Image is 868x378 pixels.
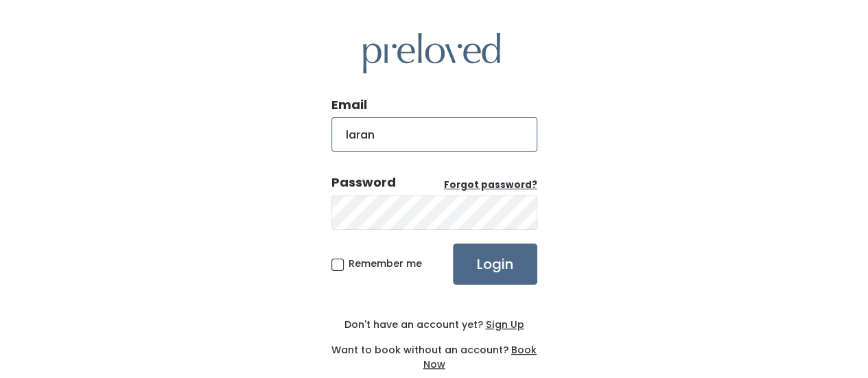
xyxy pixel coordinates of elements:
div: Password [331,174,396,191]
u: Forgot password? [444,178,537,191]
img: preloved logo [363,33,500,73]
input: Login [453,244,537,285]
span: Remember me [349,257,422,270]
a: Book Now [423,343,537,371]
div: Don't have an account yet? [331,318,537,332]
div: Want to book without an account? [331,332,537,372]
label: Email [331,96,367,114]
u: Sign Up [486,318,524,331]
a: Forgot password? [444,178,537,192]
a: Sign Up [483,318,524,331]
